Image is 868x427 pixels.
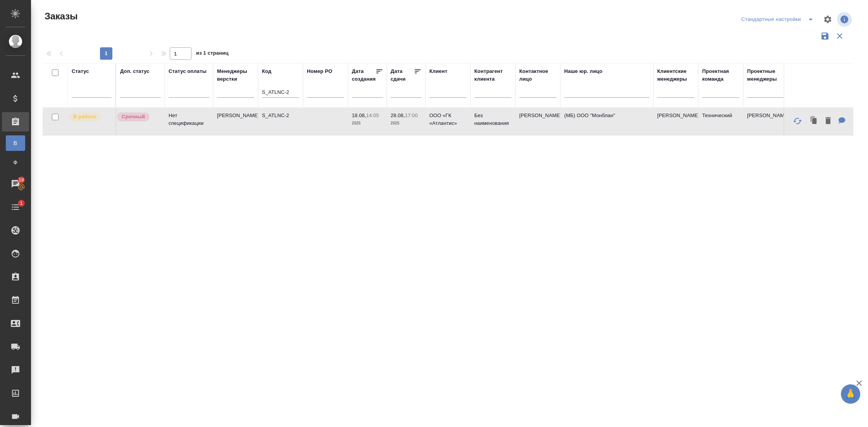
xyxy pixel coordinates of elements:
[352,112,366,118] p: 18.08,
[818,29,832,43] button: Сохранить фильтры
[2,197,29,217] a: 1
[474,67,511,83] div: Контрагент клиента
[262,67,271,75] div: Код
[429,112,467,127] p: ООО «ГК «Атлантис»
[352,119,383,127] p: 2025
[116,112,161,122] div: Выставляется автоматически, если на указанный объем услуг необходимо больше времени в стандартном...
[14,176,29,184] span: 18
[2,174,29,194] a: 18
[747,67,784,83] div: Проектные менеджеры
[6,135,25,151] a: В
[15,199,27,207] span: 1
[169,67,207,75] div: Статус оплаты
[698,108,743,135] td: Технический
[702,67,739,83] div: Проектная команда
[807,113,821,129] button: Клонировать
[519,67,556,83] div: Контактное лицо
[120,67,150,75] div: Доп. статус
[841,384,860,404] button: 🙏
[515,108,560,135] td: [PERSON_NAME]
[560,108,653,135] td: (МБ) ООО "Монблан"
[391,119,422,127] p: 2025
[10,159,21,166] span: Ф
[821,113,835,129] button: Удалить
[653,108,698,135] td: [PERSON_NAME]
[474,112,511,127] p: Без наименования
[391,112,405,118] p: 28.08,
[391,67,414,83] div: Дата сдачи
[429,67,447,75] div: Клиент
[837,12,853,27] span: Посмотреть информацию
[72,67,89,75] div: Статус
[10,139,21,147] span: В
[352,67,375,83] div: Дата создания
[217,112,254,119] p: [PERSON_NAME]
[73,113,96,121] p: В работе
[165,108,213,135] td: Нет спецификации
[307,67,332,75] div: Номер PO
[739,13,818,26] div: split button
[262,112,299,119] p: S_ATLNC-2
[217,67,254,83] div: Менеджеры верстки
[366,112,379,118] p: 14:05
[832,29,847,43] button: Сбросить фильтры
[657,67,694,83] div: Клиентские менеджеры
[196,48,229,60] span: из 1 страниц
[788,112,807,130] button: Обновить
[6,155,25,170] a: Ф
[564,67,603,75] div: Наше юр. лицо
[122,113,145,121] p: Срочный
[405,112,418,118] p: 17:00
[844,386,857,402] span: 🙏
[68,112,112,122] div: Выставляет ПМ после принятия заказа от КМа
[743,108,788,135] td: [PERSON_NAME]
[43,10,77,22] span: Заказы
[818,10,837,29] span: Настроить таблицу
